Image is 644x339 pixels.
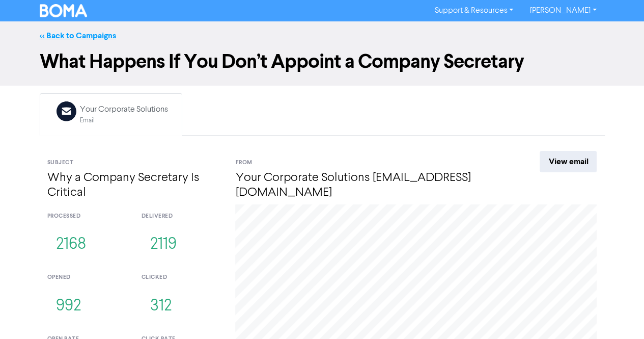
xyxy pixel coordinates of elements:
[47,159,220,167] div: Subject
[516,229,644,339] iframe: Chat Widget
[141,290,180,323] button: 312
[235,171,502,200] h4: Your Corporate Solutions [EMAIL_ADDRESS][DOMAIN_NAME]
[141,212,220,221] div: delivered
[521,3,604,19] a: [PERSON_NAME]
[80,103,168,116] div: Your Corporate Solutions
[426,3,521,19] a: Support & Resources
[235,159,502,167] div: From
[40,50,605,73] h1: What Happens If You Don’t Appoint a Company Secretary
[141,273,220,282] div: clicked
[47,171,220,200] h4: Why a Company Secretary Is Critical
[80,116,168,125] div: Email
[40,31,116,41] a: << Back to Campaigns
[47,273,126,282] div: opened
[40,4,88,17] img: BOMA Logo
[141,228,185,262] button: 2119
[47,212,126,221] div: processed
[47,228,95,262] button: 2168
[540,151,597,172] a: View email
[47,290,90,323] button: 992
